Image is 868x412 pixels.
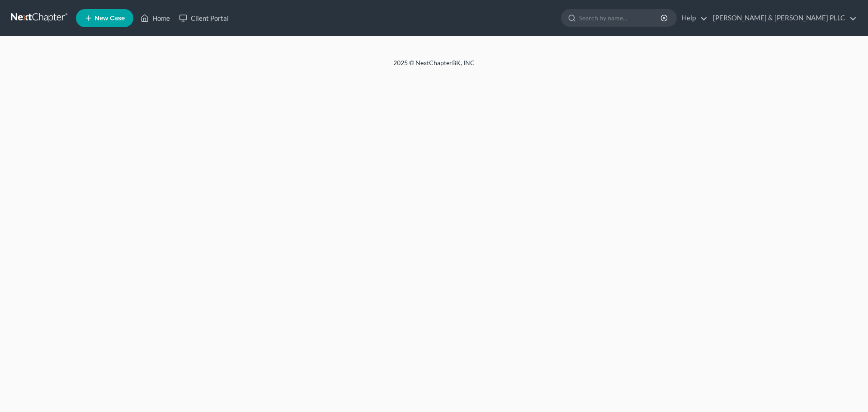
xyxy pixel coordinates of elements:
a: Client Portal [175,10,233,26]
input: Search by name... [579,9,662,26]
span: New Case [94,15,125,22]
a: Help [677,10,708,26]
a: [PERSON_NAME] & [PERSON_NAME] PLLC [708,10,857,26]
div: 2025 © NextChapterBK, INC [176,58,692,75]
a: Home [136,10,175,26]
